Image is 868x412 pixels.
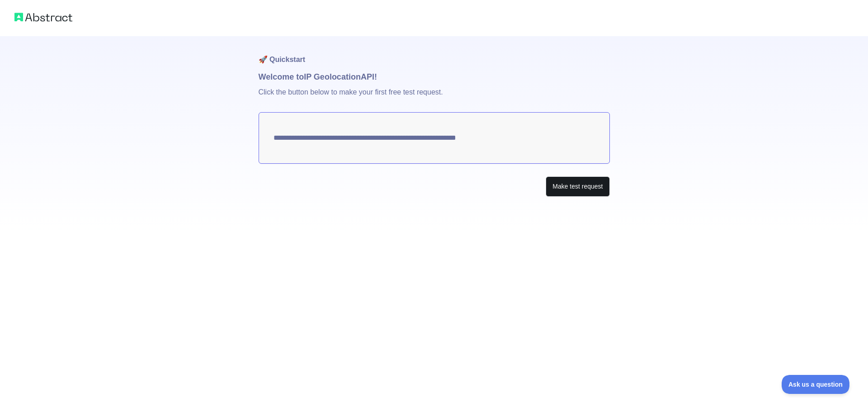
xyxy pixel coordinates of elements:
p: Click the button below to make your first free test request. [259,83,610,112]
iframe: Toggle Customer Support [782,375,850,394]
button: Make test request [546,176,609,197]
img: Abstract logo [14,11,72,24]
h1: Welcome to IP Geolocation API! [259,71,610,83]
h1: 🚀 Quickstart [259,36,610,71]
